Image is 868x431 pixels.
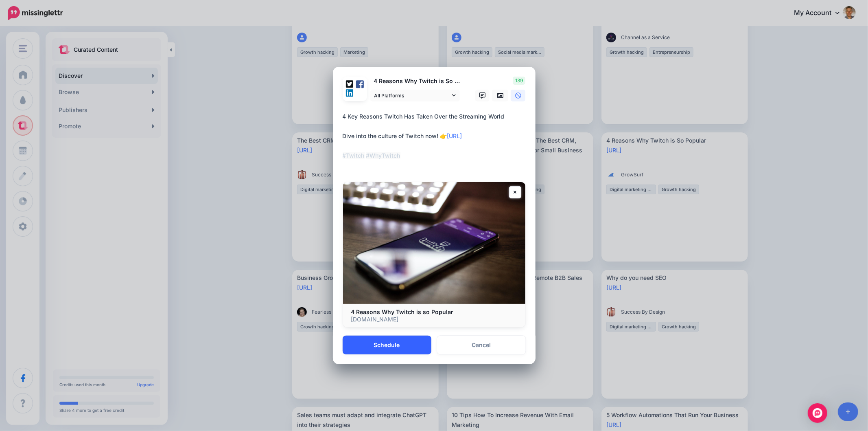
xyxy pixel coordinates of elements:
a: All Platforms [370,90,460,101]
a: Cancel [437,336,526,354]
div: Open Intercom Messenger [808,403,827,423]
span: 139 [513,77,525,85]
div: 4 Key Reasons Twitch Has Taken Over the Streaming World Dive into the culture of Twitch now! 👉 [343,112,530,161]
img: 4 Reasons Why Twitch is so Popular [343,182,525,304]
p: [DOMAIN_NAME] [351,316,517,323]
b: 4 Reasons Why Twitch is so Popular [351,308,454,315]
p: 4 Reasons Why Twitch is So Popular [370,77,461,86]
span: All Platforms [374,91,450,100]
button: Schedule [343,336,431,354]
